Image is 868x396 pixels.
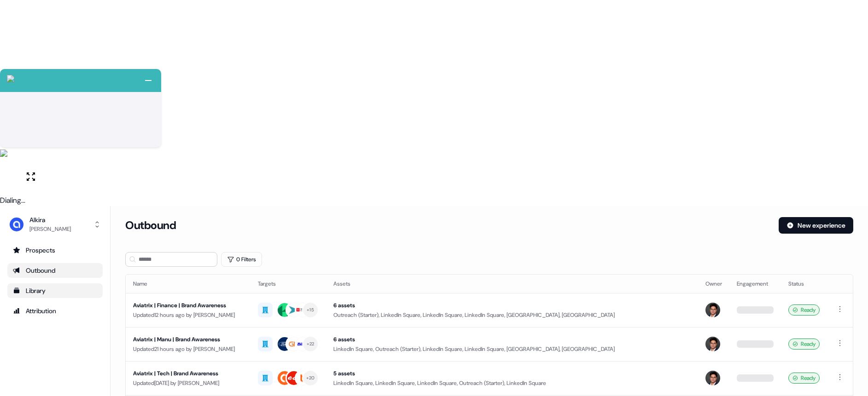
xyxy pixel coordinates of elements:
div: Ready [788,304,820,316]
div: Ready [788,339,820,350]
div: Alkira [29,215,71,224]
div: Prospects [13,246,97,255]
img: Hugh [705,337,720,351]
img: callcloud-icon-white-35.svg [7,75,14,82]
button: Alkira[PERSON_NAME] [7,213,103,235]
div: + 22 [307,340,315,348]
div: Ready [788,373,820,384]
div: Updated 21 hours ago by [PERSON_NAME] [133,344,243,354]
div: Aviatrix | Finance | Brand Awareness [133,301,243,310]
div: 5 assets [333,369,691,378]
div: Aviatrix | Tech | Brand Awareness [133,369,243,378]
div: Library [13,286,97,295]
div: [PERSON_NAME] [29,224,71,234]
div: Updated 12 hours ago by [PERSON_NAME] [133,310,243,320]
a: Go to outbound experience [7,263,103,278]
a: Go to templates [7,283,103,298]
th: Status [781,275,827,293]
th: Engagement [729,275,781,293]
img: Hugh [705,303,720,317]
button: 0 Filters [221,252,262,267]
div: Outreach (Starter), LinkedIn Square, LinkedIn Square, LinkedIn Square, [GEOGRAPHIC_DATA], [GEOGRA... [333,310,691,320]
div: LinkedIn Square, Outreach (Starter), LinkedIn Square, LinkedIn Square, [GEOGRAPHIC_DATA], [GEOGRA... [333,344,691,354]
th: Assets [326,275,698,293]
div: + 15 [307,306,314,314]
div: Outbound [13,266,97,275]
th: Name [126,275,250,293]
th: Owner [698,275,729,293]
th: Targets [250,275,326,293]
img: Hugh [705,371,720,385]
div: 6 assets [333,335,691,344]
div: Updated [DATE] by [PERSON_NAME] [133,379,243,388]
div: Attribution [13,306,97,316]
h3: Outbound [125,218,176,232]
div: + 20 [306,374,315,382]
div: Aviatrix | Manu | Brand Awareness [133,335,243,344]
a: Go to attribution [7,304,103,318]
div: LinkedIn Square, LinkedIn Square, LinkedIn Square, Outreach (Starter), LinkedIn Square [333,379,691,388]
div: 6 assets [333,301,691,310]
a: Go to prospects [7,243,103,258]
button: New experience [779,217,853,234]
